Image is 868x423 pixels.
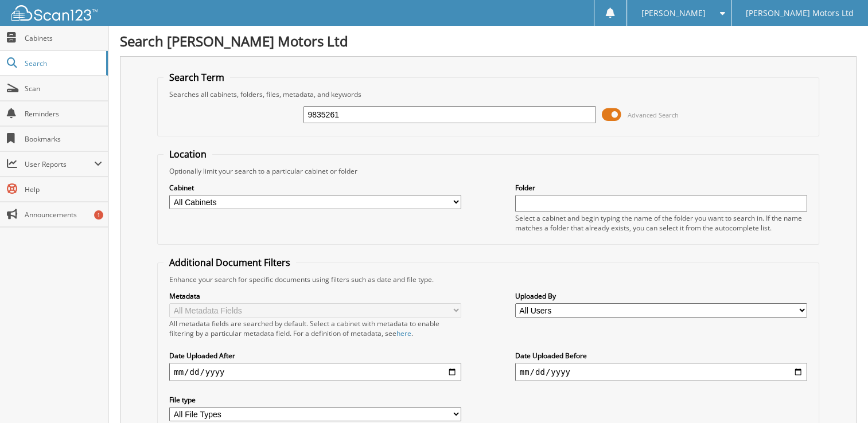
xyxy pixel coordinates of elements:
div: Select a cabinet and begin typing the name of the folder you want to search in. If the name match... [515,213,807,233]
label: Metadata [169,291,461,301]
legend: Search Term [164,71,230,84]
a: here [396,328,411,338]
span: Search [25,58,100,68]
span: Bookmarks [25,134,102,144]
label: File type [169,395,461,405]
div: Optionally limit your search to a particular cabinet or folder [164,166,813,176]
label: Folder [515,183,807,193]
div: All metadata fields are searched by default. Select a cabinet with metadata to enable filtering b... [169,319,461,338]
label: Date Uploaded After [169,351,461,361]
span: User Reports [25,159,94,169]
span: Announcements [25,210,102,220]
label: Uploaded By [515,291,807,301]
img: scan123-logo-white.svg [11,5,98,21]
label: Date Uploaded Before [515,351,807,361]
span: [PERSON_NAME] [641,10,706,17]
input: end [515,363,807,381]
div: 1 [94,210,103,220]
legend: Additional Document Filters [164,256,296,269]
div: Enhance your search for specific documents using filters such as date and file type. [164,275,813,284]
span: [PERSON_NAME] Motors Ltd [746,10,854,17]
span: Reminders [25,109,102,119]
legend: Location [164,148,212,160]
h1: Search [PERSON_NAME] Motors Ltd [120,32,857,50]
input: start [169,363,461,381]
span: Cabinets [25,33,102,43]
span: Scan [25,84,102,93]
div: Searches all cabinets, folders, files, metadata, and keywords [164,89,813,99]
label: Cabinet [169,183,461,193]
span: Advanced Search [628,111,679,119]
span: Help [25,185,102,194]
